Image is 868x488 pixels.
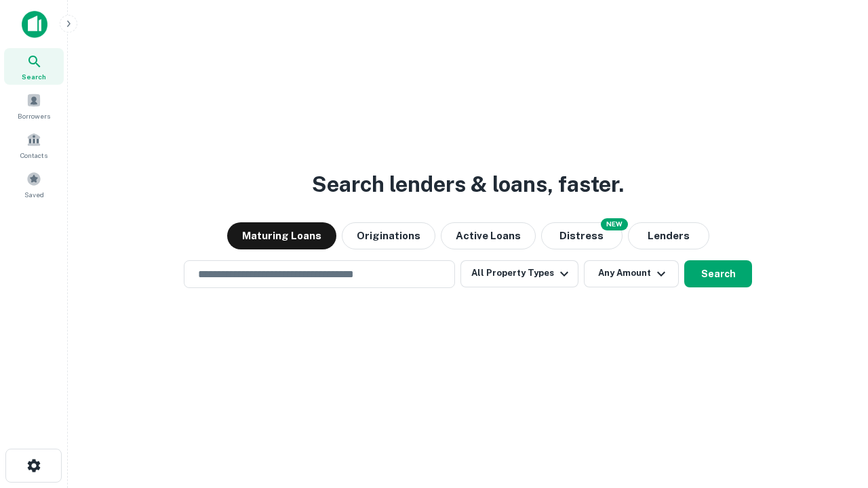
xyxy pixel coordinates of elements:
img: capitalize-icon.png [22,11,47,38]
span: Borrowers [18,110,50,121]
h3: Search lenders & loans, faster. [312,168,624,201]
a: Contacts [4,127,64,163]
span: Saved [24,189,44,200]
button: Originations [342,222,435,249]
span: Search [22,71,46,82]
a: Saved [4,166,64,203]
span: Contacts [20,150,47,161]
button: All Property Types [460,260,578,287]
button: Search [684,260,752,287]
button: Lenders [628,222,709,249]
button: Any Amount [584,260,679,287]
iframe: Chat Widget [800,380,868,445]
button: Search distressed loans with lien and other non-mortgage details. [541,222,623,249]
button: Active Loans [441,222,536,249]
a: Search [4,48,64,85]
a: Borrowers [4,87,64,124]
button: Maturing Loans [227,222,336,249]
div: NEW [601,218,628,230]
